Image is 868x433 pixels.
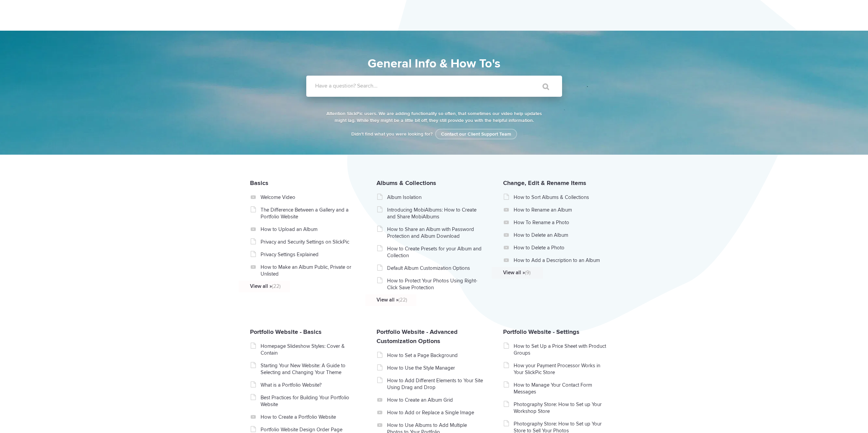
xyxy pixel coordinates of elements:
[387,265,484,272] a: Default Album Customization Options
[514,206,610,213] a: How to Rename an Album
[514,257,610,264] a: How to Add a Description to an Album
[387,365,484,371] a: How to Use the Style Manager
[261,343,357,356] a: Homepage Slideshow Styles: Cover & Contain
[514,401,610,415] a: Photography Store: How to Set up Your Workshop Store
[261,206,357,220] a: The Difference Between a Gallery and a Portfolio Website
[250,179,268,187] a: Basics
[387,377,484,391] a: How to Add Different Elements to Your Site Using Drag and Drop
[514,232,610,238] a: How to Delete an Album
[435,129,517,139] a: Contact our Client Support Team
[261,264,357,277] a: How to Make an Album Public, Private or Unlisted
[261,414,357,420] a: How to Create a Portfolio Website
[315,82,571,89] label: Have a question? Search...
[377,296,473,303] a: View all »(22)
[387,226,484,239] a: How to Share an Album with Password Protection and Album Download
[261,394,357,408] a: Best Practices for Building Your Portfolio Website
[261,194,357,201] a: Welcome Video
[250,328,322,336] a: Portfolio Website - Basics
[261,382,357,388] a: What is a Portfolio Website?
[377,179,436,187] a: Albums & Collections
[387,194,484,201] a: Album Isolation
[387,206,484,220] a: Introducing MobiAlbums: How to Create and Share MobiAlbums
[503,269,600,276] a: View all »(9)
[261,238,357,245] a: Privacy and Security Settings on SlickPic
[514,343,610,356] a: How to Set Up a Price Sheet with Product Groups
[514,382,610,395] a: How to Manage Your Contact Form Messages
[528,78,557,95] input: 
[387,409,484,416] a: How to Add or Replace a Single Image
[261,226,357,233] a: How to Upload an Album
[387,277,484,291] a: How to Protect Your Photos Using Right-Click Save Protection
[387,352,484,359] a: How to Set a Page Background
[250,283,347,290] a: View all »(22)
[514,244,610,251] a: How to Delete a Photo
[514,362,610,376] a: How your Payment Processor Works in Your SlickPic Store
[261,426,357,433] a: Portfolio Website Design Order Page
[514,194,610,201] a: How to Sort Albums & Collections
[325,110,543,124] p: Attention SlickPic users. We are adding functionality so often, that sometimes our video help upd...
[503,328,579,336] a: Portfolio Website - Settings
[387,245,484,259] a: How to Create Presets for your Album and Collection
[325,131,543,138] p: Didn't find what you were looking for?
[514,219,610,226] a: How To Rename a Photo
[503,179,586,187] a: Change, Edit & Rename Items
[261,251,357,258] a: Privacy Settings Explained
[387,397,484,403] a: How to Create an Album Grid
[276,55,593,73] h1: General Info & How To's
[377,328,458,345] a: Portfolio Website - Advanced Customization Options
[261,362,357,376] a: Starting Your New Website: A Guide to Selecting and Changing Your Theme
